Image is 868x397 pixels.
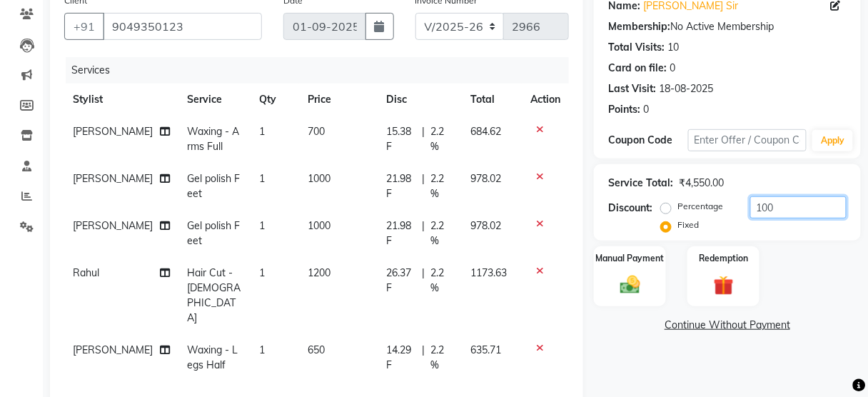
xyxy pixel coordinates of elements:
[73,125,153,138] span: [PERSON_NAME]
[608,102,640,117] div: Points:
[431,218,453,248] span: 2.2 %
[64,84,178,116] th: Stylist
[260,266,266,279] span: 1
[423,171,425,201] span: |
[522,84,569,116] th: Action
[387,218,417,248] span: 21.98 F
[308,343,325,356] span: 650
[608,61,667,76] div: Card on file:
[470,125,501,138] span: 684.62
[73,172,153,185] span: [PERSON_NAME]
[73,266,99,279] span: Rahul
[387,343,417,373] span: 14.29 F
[688,129,807,151] input: Enter Offer / Coupon Code
[431,343,453,373] span: 2.2 %
[187,125,239,153] span: Waxing - Arms Full
[423,343,425,373] span: |
[431,171,453,201] span: 2.2 %
[470,343,501,356] span: 635.71
[187,219,240,247] span: Gel polish Feet
[308,266,330,279] span: 1200
[462,84,522,116] th: Total
[64,13,104,40] button: +91
[699,252,748,265] label: Redemption
[187,172,240,200] span: Gel polish Feet
[308,219,330,232] span: 1000
[470,266,507,279] span: 1173.63
[387,171,417,201] span: 21.98 F
[470,172,501,185] span: 978.02
[608,201,652,216] div: Discount:
[103,13,262,40] input: Search by Name/Mobile/Email/Code
[608,19,670,34] div: Membership:
[260,125,266,138] span: 1
[73,343,153,356] span: [PERSON_NAME]
[667,40,679,55] div: 10
[608,19,847,34] div: No Active Membership
[596,252,665,265] label: Manual Payment
[608,176,673,191] div: Service Total:
[597,318,858,333] a: Continue Without Payment
[659,81,713,96] div: 18-08-2025
[431,124,453,154] span: 2.2 %
[187,343,238,371] span: Waxing - Legs Half
[677,218,699,231] label: Fixed
[260,343,266,356] span: 1
[677,200,723,213] label: Percentage
[178,84,251,116] th: Service
[679,176,724,191] div: ₹4,550.00
[608,40,665,55] div: Total Visits:
[431,266,453,296] span: 2.2 %
[423,124,425,154] span: |
[423,266,425,296] span: |
[670,61,675,76] div: 0
[378,84,462,116] th: Disc
[251,84,299,116] th: Qty
[608,133,687,148] div: Coupon Code
[608,81,656,96] div: Last Visit:
[308,125,325,138] span: 700
[260,172,266,185] span: 1
[387,266,417,296] span: 26.37 F
[260,219,266,232] span: 1
[66,57,580,84] div: Services
[643,102,649,117] div: 0
[423,218,425,248] span: |
[614,273,647,296] img: _cash.svg
[308,172,330,185] span: 1000
[707,273,740,298] img: _gift.svg
[470,219,501,232] span: 978.02
[299,84,378,116] th: Price
[387,124,417,154] span: 15.38 F
[187,266,241,324] span: Hair Cut - [DEMOGRAPHIC_DATA]
[73,219,153,232] span: [PERSON_NAME]
[812,130,853,151] button: Apply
